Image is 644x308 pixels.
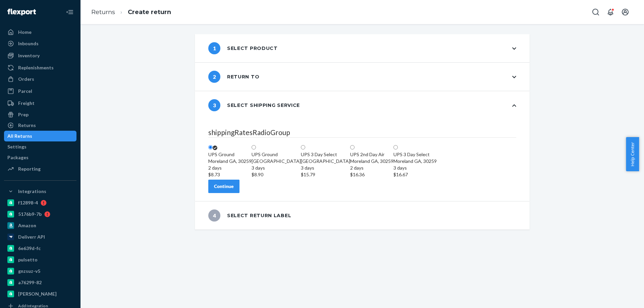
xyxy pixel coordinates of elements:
div: All Returns [7,133,32,139]
div: Moreland GA, 30259 [393,158,437,178]
button: Open notifications [604,5,617,19]
a: a76299-82 [4,277,76,288]
div: pulsetto [18,256,38,263]
a: gnzsuz-v5 [4,266,76,276]
div: UPS Ground [252,151,301,158]
div: Reporting [18,166,41,172]
div: 3 days [252,165,301,171]
div: UPS 3 Day Select [301,151,350,158]
a: Packages [4,152,76,163]
a: 5176b9-7b [4,209,76,220]
div: $15.79 [301,171,350,178]
button: Help Center [626,137,639,171]
div: 2 days [208,165,252,171]
div: UPS Ground [208,151,252,158]
a: pulsetto [4,254,76,265]
div: 3 days [301,165,350,171]
div: Home [18,29,32,36]
button: Close Navigation [63,5,76,19]
div: Select return label [208,209,291,222]
div: Continue [214,183,234,190]
div: $16.67 [393,171,437,178]
button: Open account menu [619,5,632,19]
button: Continue [208,180,239,193]
ol: breadcrumbs [86,2,176,22]
div: 3 days [393,165,437,171]
a: f12898-4 [4,197,76,208]
div: a76299-82 [18,279,42,286]
a: Orders [4,74,76,84]
span: 2 [208,71,220,83]
a: Parcel [4,86,76,97]
a: Inbounds [4,38,76,49]
div: 5176b9-7b [18,211,42,218]
input: UPS 3 Day Select[GEOGRAPHIC_DATA]3 days$15.79 [301,145,305,149]
div: 6e639d-fc [18,245,41,252]
div: Select product [208,42,278,54]
div: $16.36 [350,171,393,178]
div: Replenishments [18,64,54,71]
div: Freight [18,100,35,107]
div: 2 days [350,165,393,171]
div: Moreland GA, 30259 [350,158,393,178]
div: gnzsuz-v5 [18,268,40,274]
a: Returns [91,8,115,16]
a: Replenishments [4,62,76,73]
input: UPS 2nd Day AirMoreland GA, 302592 days$16.36 [350,145,355,149]
span: 3 [208,99,220,111]
div: UPS 3 Day Select [393,151,437,158]
div: Deliverr API [18,234,45,240]
button: Open Search Box [589,5,602,19]
div: Packages [7,154,29,161]
div: Return to [208,71,259,83]
a: 6e639d-fc [4,243,76,254]
span: 1 [208,42,220,54]
div: Amazon [18,222,36,229]
a: Settings [4,141,76,152]
div: f12898-4 [18,199,38,206]
a: Freight [4,98,76,109]
a: Deliverr API [4,232,76,242]
div: UPS 2nd Day Air [350,151,393,158]
a: Create return [128,8,171,16]
div: Prep [18,111,29,118]
div: $8.90 [252,171,301,178]
legend: shippingRatesRadioGroup [208,127,516,138]
button: Integrations [4,186,76,197]
img: Flexport logo [7,9,36,15]
a: All Returns [4,131,76,141]
a: Reporting [4,164,76,174]
div: Returns [18,122,36,129]
div: Select shipping service [208,99,300,111]
a: Amazon [4,220,76,231]
input: UPS Ground[GEOGRAPHIC_DATA]3 days$8.90 [252,145,256,149]
a: Inventory [4,50,76,61]
div: Orders [18,76,34,82]
a: Returns [4,120,76,131]
div: Inventory [18,52,40,59]
input: UPS GroundMoreland GA, 302592 days$8.73 [208,145,213,149]
div: [GEOGRAPHIC_DATA] [301,158,350,178]
input: UPS 3 Day SelectMoreland GA, 302593 days$16.67 [393,145,398,149]
div: Inbounds [18,40,39,47]
div: Moreland GA, 30259 [208,158,252,178]
div: Integrations [18,188,46,195]
div: $8.73 [208,171,252,178]
div: Settings [7,143,26,150]
div: [PERSON_NAME] [18,291,57,297]
a: Prep [4,109,76,120]
div: [GEOGRAPHIC_DATA] [252,158,301,178]
a: [PERSON_NAME] [4,289,76,299]
div: Parcel [18,88,32,95]
span: 4 [208,209,220,222]
a: Home [4,27,76,38]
